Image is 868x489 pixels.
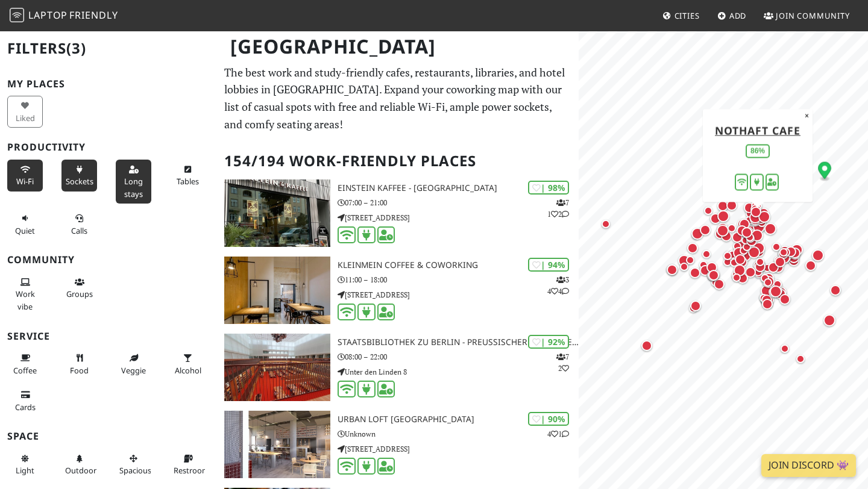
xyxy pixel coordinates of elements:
div: Map marker [700,225,715,240]
div: Map marker [745,216,759,231]
div: Map marker [737,273,753,288]
a: Staatsbibliothek zu Berlin - Preußischer Kulturbesitz | 92% 72 Staatsbibliothek zu Berlin - Preuß... [217,334,579,401]
span: (3) [66,38,86,58]
div: Map marker [750,207,766,222]
h3: My Places [7,78,210,90]
div: Map marker [728,251,743,265]
div: Map marker [667,264,682,280]
span: Long stays [124,176,143,199]
div: Map marker [740,246,754,261]
button: Close popup [801,109,813,122]
div: Map marker [796,355,811,369]
div: Map marker [773,280,788,294]
div: Map marker [741,227,757,243]
div: Map marker [732,232,747,248]
div: Map marker [691,228,708,244]
div: Map marker [779,248,794,263]
span: Join Community [776,10,850,21]
div: | 90% [528,412,569,426]
span: Credit cards [15,402,36,413]
div: Map marker [735,254,750,270]
span: Veggie [121,365,146,376]
p: Unknown [338,428,579,440]
p: 07:00 – 21:00 [338,197,579,208]
span: Spacious [119,465,151,476]
div: Map marker [746,234,761,249]
p: 7 2 [556,351,569,374]
button: Wi-Fi [7,160,43,192]
p: [STREET_ADDRESS] [338,212,579,223]
div: Map marker [706,262,722,278]
span: Alcohol [175,365,201,376]
div: Map marker [746,233,760,248]
button: Groups [61,272,97,304]
span: Coffee [13,365,37,376]
span: Power sockets [66,176,93,187]
h2: 154/194 Work-Friendly Places [224,143,571,179]
h3: URBAN LOFT [GEOGRAPHIC_DATA] [338,414,579,425]
div: Map marker [732,273,747,288]
span: Friendly [69,8,118,22]
div: Map marker [734,264,750,281]
span: Video/audio calls [71,225,87,236]
h3: Einstein Kaffee - [GEOGRAPHIC_DATA] [338,183,579,193]
div: Map marker [742,228,758,243]
div: Map marker [758,211,775,228]
span: Group tables [66,288,93,299]
img: Einstein Kaffee - Charlottenburg [224,179,330,247]
div: Map marker [741,236,756,251]
div: Map marker [730,258,744,273]
div: Map marker [745,267,761,282]
div: Map marker [749,211,766,228]
span: People working [16,288,35,311]
div: Map marker [764,223,781,240]
a: Join Community [759,5,855,26]
div: Map marker [732,270,747,285]
h3: KleinMein Coffee & Coworking [338,260,579,270]
div: Map marker [761,296,777,311]
a: Join Discord 👾 [761,454,856,477]
span: Restroom [174,465,209,476]
div: Map marker [818,161,831,181]
button: Calls [61,208,97,240]
div: Map marker [769,287,784,302]
button: Light [7,449,43,481]
div: Map marker [723,252,738,266]
div: Map marker [761,285,778,302]
p: 11:00 – 18:00 [338,274,579,285]
button: Work vibe [7,272,43,316]
div: Map marker [823,314,840,331]
div: Map marker [788,255,804,271]
div: Map marker [750,204,766,220]
button: Food [61,348,97,380]
div: Map marker [704,207,719,221]
div: Map marker [791,244,808,261]
div: Map marker [764,278,778,293]
h3: Staatsbibliothek zu Berlin - Preußischer Kulturbesitz [338,337,579,347]
div: Map marker [779,294,795,310]
div: Map marker [743,228,758,244]
span: Add [729,10,747,21]
div: Map marker [687,243,703,258]
div: Map marker [756,213,772,229]
div: Map marker [717,201,733,216]
a: Einstein Kaffee - Charlottenburg | 98% 712 Einstein Kaffee - [GEOGRAPHIC_DATA] 07:00 – 21:00 [STR... [217,179,579,247]
button: Sockets [61,160,97,192]
div: Map marker [830,285,846,301]
div: Map marker [812,249,829,266]
div: Map marker [785,246,801,262]
button: Spacious [116,449,151,481]
div: Map marker [790,249,805,264]
h1: [GEOGRAPHIC_DATA] [221,30,576,63]
h3: Productivity [7,142,210,153]
div: Map marker [762,299,778,314]
p: 7 1 2 [547,197,569,220]
a: URBAN LOFT Berlin | 90% 41 URBAN LOFT [GEOGRAPHIC_DATA] Unknown [STREET_ADDRESS] [217,411,579,478]
button: Coffee [7,348,43,380]
div: Map marker [721,231,737,246]
div: Map marker [711,278,726,293]
div: Map marker [689,304,703,319]
div: Map marker [781,344,795,359]
p: [STREET_ADDRESS] [338,289,579,301]
div: Map marker [770,285,787,302]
